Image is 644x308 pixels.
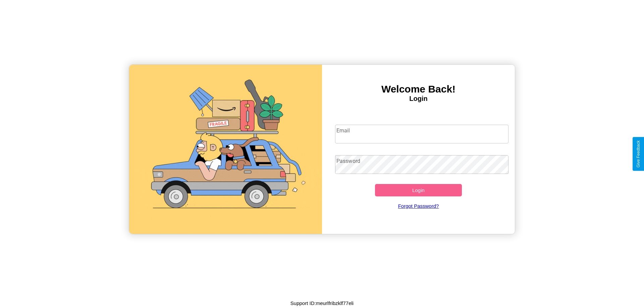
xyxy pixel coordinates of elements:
[290,299,354,308] p: Support ID: meurlfribzklf77eli
[129,65,322,234] img: gif
[322,83,515,95] h3: Welcome Back!
[375,184,462,196] button: Login
[636,140,641,168] div: Give Feedback
[322,95,515,103] h4: Login
[332,196,505,215] a: Forgot Password?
